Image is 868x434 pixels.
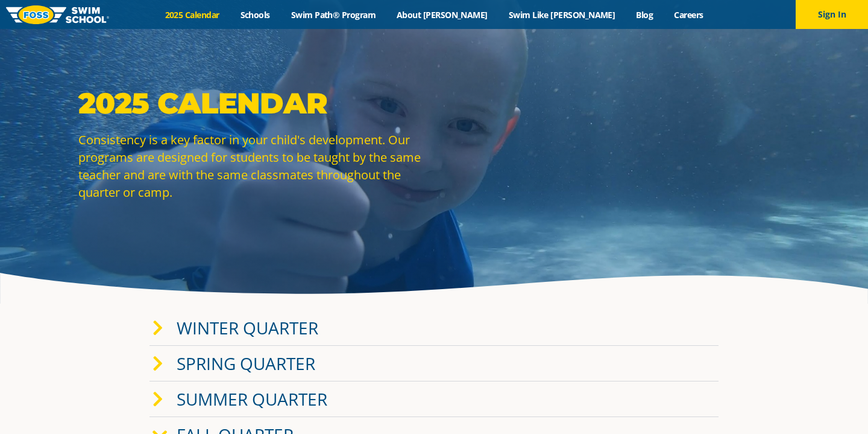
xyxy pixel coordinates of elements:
strong: 2025 Calendar [78,86,327,121]
a: 2025 Calendar [154,9,230,21]
a: Winter Quarter [177,316,318,339]
a: Summer Quarter [177,388,327,410]
a: Blog [626,9,664,21]
a: About [PERSON_NAME] [386,9,498,21]
a: Spring Quarter [177,352,315,375]
img: FOSS Swim School Logo [6,5,109,24]
a: Schools [230,9,280,21]
a: Swim Path® Program [280,9,386,21]
a: Swim Like [PERSON_NAME] [498,9,626,21]
p: Consistency is a key factor in your child's development. Our programs are designed for students t... [78,131,428,201]
a: Careers [664,9,714,21]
